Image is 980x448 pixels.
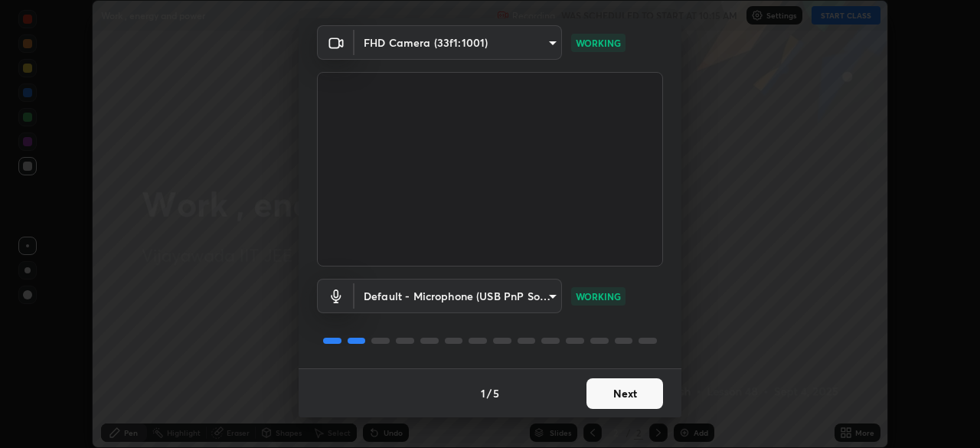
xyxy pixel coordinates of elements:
button: Next [586,378,663,409]
div: FHD Camera (33f1:1001) [354,279,562,313]
h4: / [487,385,492,401]
p: WORKING [576,289,621,303]
div: FHD Camera (33f1:1001) [354,25,562,60]
p: WORKING [576,36,621,50]
h4: 5 [493,385,499,401]
h4: 1 [481,385,485,401]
